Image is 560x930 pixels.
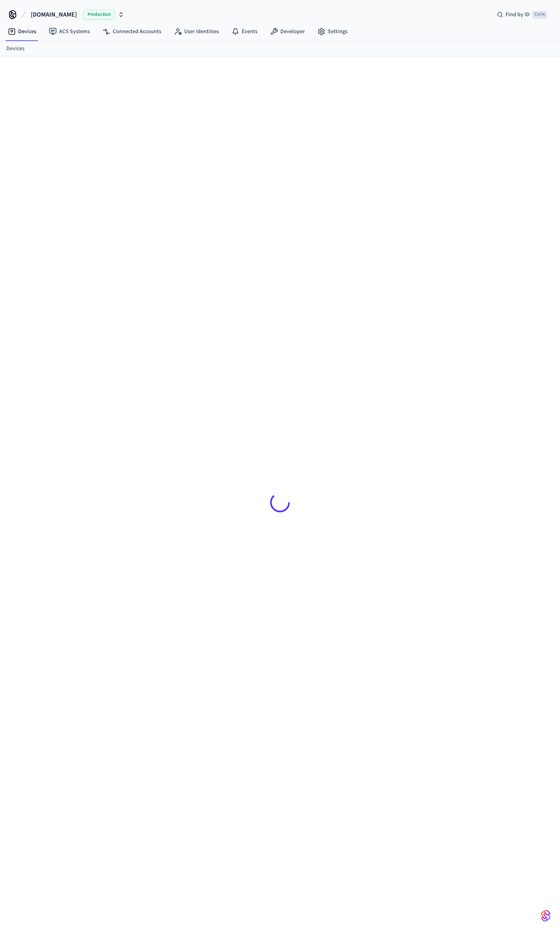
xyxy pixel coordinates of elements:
[506,11,530,19] span: Find by ID
[43,24,96,39] a: ACS Systems
[532,11,547,19] span: Ctrl K
[168,24,225,39] a: User Identities
[311,24,354,39] a: Settings
[2,24,43,39] a: Devices
[83,9,115,20] span: Production
[6,45,24,53] a: Devices
[264,24,311,39] a: Developer
[31,10,77,19] span: [DOMAIN_NAME]
[491,7,554,22] div: Find by IDCtrl K
[541,909,551,922] img: SeamLogoGradient.69752ec5.svg
[96,24,168,39] a: Connected Accounts
[225,24,264,39] a: Events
